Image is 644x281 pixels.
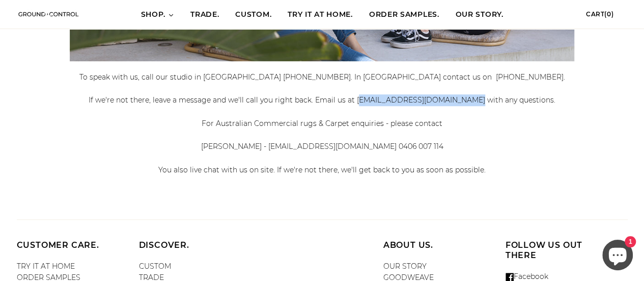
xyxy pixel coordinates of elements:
h4: CUSTOMER CARE. [17,240,124,250]
a: CUSTOM [139,262,171,271]
div: [PERSON_NAME] - [EMAIL_ADDRESS][DOMAIN_NAME] 0406 007 114 [32,141,612,152]
h4: Follow us out there [506,240,612,261]
div: If we're not there, leave a message and we'll call you right back. Email us at [EMAIL_ADDRESS][DO... [32,94,612,106]
a: OUR STORY. [447,1,511,29]
span: 0 [607,10,611,18]
a: TRY IT AT HOME [17,262,75,271]
h4: ABOUT US. [383,240,490,250]
span: Cart [586,10,604,18]
span: SHOP. [141,10,166,20]
a: Cart(0) [586,10,629,18]
a: OUR STORY [383,262,427,271]
a: Facebook [506,272,548,281]
inbox-online-store-chat: Shopify online store chat [599,240,636,273]
a: ORDER SAMPLES. [361,1,447,29]
span: TRADE. [190,10,219,20]
a: CUSTOM. [227,1,279,29]
div: For Australian Commercial rugs & Carpet enquiries - please contact [32,118,612,130]
div: You also live chat with us on site. If we're not there, we'll get back to you as soon as possible. [32,164,612,176]
div: To speak with us, call our studio in [GEOGRAPHIC_DATA] [PHONE_NUMBER]. In [GEOGRAPHIC_DATA] conta... [32,71,612,83]
a: TRY IT AT HOME. [279,1,361,29]
span: TRY IT AT HOME. [288,10,353,20]
span: OUR STORY. [455,10,503,20]
a: SHOP. [133,1,183,29]
h4: DISCOVER. [139,240,246,250]
a: TRADE. [182,1,227,29]
span: CUSTOM. [235,10,271,20]
span: ORDER SAMPLES. [369,10,439,20]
